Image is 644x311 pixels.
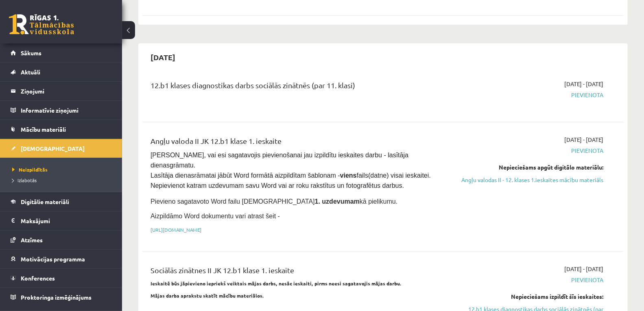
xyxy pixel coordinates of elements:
[21,101,112,120] legend: Informatīvie ziņojumi
[21,126,66,133] span: Mācību materiāli
[21,82,112,100] legend: Ziņojumi
[11,82,112,100] a: Ziņojumi
[11,43,112,62] a: Sākums
[151,265,448,280] div: Sociālās zinātnes II JK 12.b1 klase 1. ieskaite
[21,294,92,301] span: Proktoringa izmēģinājums
[9,14,74,35] a: Rīgas 1. Tālmācības vidusskola
[11,192,112,211] a: Digitālie materiāli
[12,166,114,173] a: Neizpildītās
[11,120,112,139] a: Mācību materiāli
[315,198,360,205] strong: 1. uzdevumam
[564,80,603,88] span: [DATE] - [DATE]
[21,198,69,205] span: Digitālie materiāli
[461,292,603,301] div: Nepieciešams izpildīt šīs ieskaites:
[340,172,357,179] strong: viens
[11,63,112,81] a: Aktuāli
[151,213,280,220] span: Aizpildāmo Word dokumentu vari atrast šeit -
[11,250,112,268] a: Motivācijas programma
[461,91,603,99] span: Pievienota
[11,231,112,249] a: Atzīmes
[151,80,448,95] div: 12.b1 klases diagnostikas darbs sociālās zinātnēs (par 11. klasi)
[11,139,112,158] a: [DEMOGRAPHIC_DATA]
[11,211,112,230] a: Maksājumi
[151,226,201,233] a: [URL][DOMAIN_NAME]
[461,163,603,172] div: Nepieciešams apgūt digitālo materiālu:
[11,288,112,307] a: Proktoringa izmēģinājums
[11,101,112,120] a: Informatīvie ziņojumi
[142,48,183,67] h2: [DATE]
[21,49,41,57] span: Sākums
[11,269,112,287] a: Konferences
[151,135,448,150] div: Angļu valoda II JK 12.b1 klase 1. ieskaite
[21,211,112,230] legend: Maksājumi
[151,198,397,205] span: Pievieno sagatavoto Word failu [DEMOGRAPHIC_DATA] kā pielikumu.
[461,276,603,284] span: Pievienota
[21,68,40,76] span: Aktuāli
[151,152,432,189] span: [PERSON_NAME], vai esi sagatavojis pievienošanai jau izpildītu ieskaites darbu - lasītāja dienasg...
[564,135,603,144] span: [DATE] - [DATE]
[461,176,603,184] a: Angļu valodas II - 12. klases 1.ieskaites mācību materiāls
[461,146,603,155] span: Pievienota
[21,236,43,244] span: Atzīmes
[12,177,37,183] span: Izlabotās
[12,166,48,173] span: Neizpildītās
[21,274,55,282] span: Konferences
[12,176,114,184] a: Izlabotās
[151,280,402,287] strong: Ieskaitē būs jāpievieno iepriekš veiktais mājas darbs, nesāc ieskaiti, pirms neesi sagatavojis mā...
[21,255,85,263] span: Motivācijas programma
[21,145,85,152] span: [DEMOGRAPHIC_DATA]
[151,292,264,299] strong: Mājas darba aprakstu skatīt mācību materiālos.
[564,265,603,273] span: [DATE] - [DATE]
